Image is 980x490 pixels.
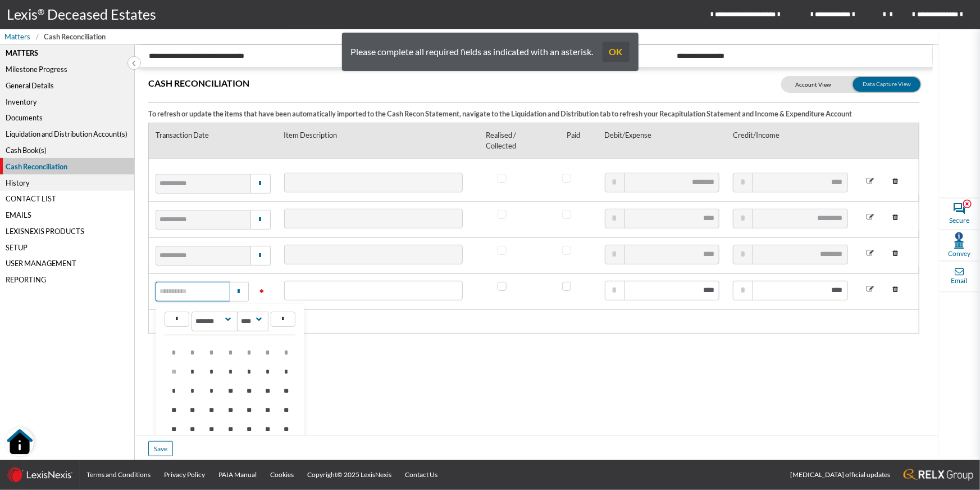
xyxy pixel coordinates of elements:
a: Cookies [263,460,300,489]
a: [MEDICAL_DATA] official updates [783,460,897,489]
span: Secure [949,215,969,226]
a: Copyright© 2025 LexisNexis [300,460,398,489]
span: Item Description [284,131,338,140]
a: Terms and Conditions [80,460,157,489]
img: RELX_logo.65c3eebe.png [904,469,973,481]
span: Paid [567,131,581,140]
span: Matters [4,32,30,42]
a: Contact Us [398,460,444,489]
span: Email [951,276,968,286]
span: Credit/Income [733,131,780,140]
span: Transaction Date [156,131,209,140]
span: Convey [948,249,970,259]
span: Realised / Collected [486,131,516,150]
h3: To refresh or update the items that have been automatically imported to the Cash Recon Statement,... [148,110,919,118]
button: OK [603,42,630,62]
div: Please complete all required fields as indicated with an asterisk. [342,41,603,63]
button: Open Resource Center [6,428,34,456]
span: Debit/Expense [605,131,652,140]
img: LexisNexis_logo.0024414d.png [7,467,73,483]
p: ® [38,6,47,24]
a: Privacy Policy [157,460,212,489]
p: Cash Reconciliation [148,78,720,88]
a: PAIA Manual [212,460,263,489]
a: Matters [4,32,36,42]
